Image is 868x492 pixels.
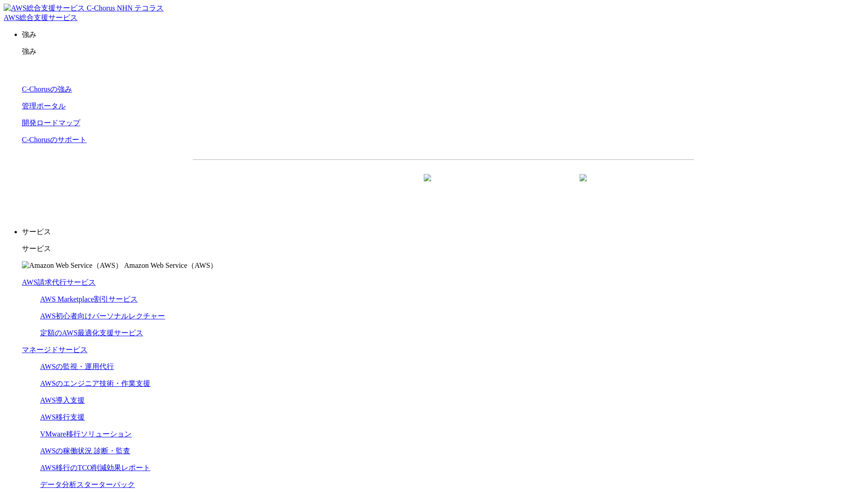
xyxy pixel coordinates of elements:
a: C-Chorusのサポート [22,136,87,143]
a: AWS移行支援 [40,413,85,421]
a: まずは相談する [448,174,595,197]
p: サービス [22,227,864,237]
a: AWS請求代行サービス [22,278,96,286]
a: 資料を請求する [292,174,439,197]
p: サービス [22,244,864,254]
a: AWS導入支援 [40,396,85,404]
a: AWS移行のTCO削減効果レポート [40,464,150,471]
a: AWSのエンジニア技術・作業支援 [40,379,150,387]
p: 強み [22,30,864,40]
a: AWS総合支援サービス C-Chorus NHN テコラスAWS総合支援サービス [4,4,164,21]
img: 矢印 [424,174,431,198]
span: Amazon Web Service（AWS） [124,261,217,269]
a: 開発ロードマップ [22,119,80,127]
a: AWS初心者向けパーソナルレクチャー [40,312,165,320]
a: AWS Marketplace割引サービス [40,295,138,303]
a: 管理ポータル [22,102,66,110]
img: Amazon Web Service（AWS） [22,261,123,271]
a: 定額のAWS最適化支援サービス [40,329,143,337]
img: 矢印 [580,174,587,198]
a: VMware移行ソリューション [40,430,132,438]
a: AWSの稼働状況 診断・監査 [40,447,130,455]
a: マネージドサービス [22,346,87,354]
img: AWS総合支援サービス C-Chorus [4,4,115,13]
a: データ分析スターターパック [40,481,135,488]
p: 強み [22,47,864,56]
a: AWSの監視・運用代行 [40,363,114,370]
a: C-Chorusの強み [22,85,72,93]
